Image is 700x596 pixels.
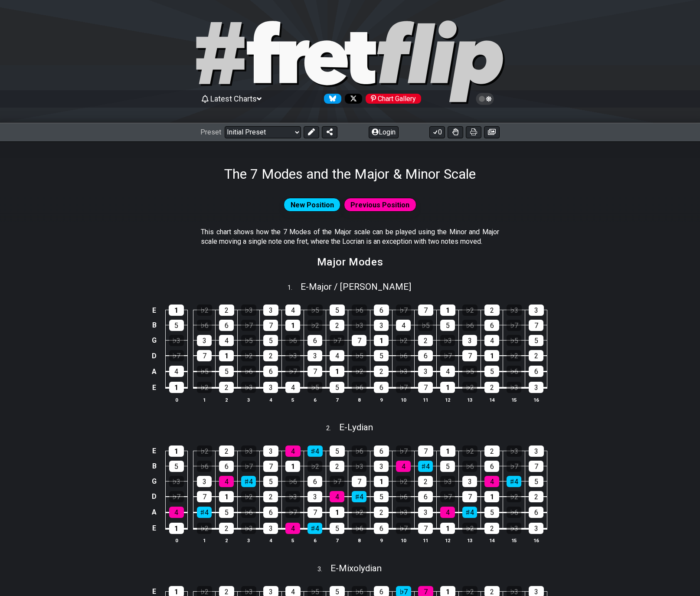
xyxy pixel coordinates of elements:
div: 2 [219,382,234,393]
div: 1 [374,476,389,487]
div: ♭7 [330,476,344,487]
div: 1 [440,382,455,393]
div: ♭7 [440,350,455,361]
th: 11 [415,536,437,545]
div: 1 [169,445,184,457]
td: B [149,318,160,333]
div: 4 [440,366,455,377]
button: 0 [429,126,445,138]
div: 1 [169,305,184,316]
div: ♭6 [352,523,366,534]
th: 15 [503,395,525,404]
div: 3 [263,382,278,393]
div: ♭6 [462,320,477,331]
div: ♭7 [241,320,256,331]
div: 2 [484,523,499,534]
div: 6 [219,320,234,331]
div: 2 [330,461,344,472]
th: 0 [165,536,187,545]
div: 5 [440,320,455,331]
div: ♭3 [241,445,256,457]
div: 5 [529,335,543,346]
div: ♯4 [241,476,256,487]
div: 5 [219,507,234,518]
div: 7 [418,523,433,534]
button: Share Preset [322,126,337,138]
button: Login [369,126,399,138]
div: Chart Gallery [366,94,421,104]
div: ♭6 [352,305,367,316]
div: 5 [484,507,499,518]
div: ♭6 [241,366,256,377]
div: 6 [374,445,389,457]
td: E [149,303,160,318]
div: ♭7 [285,507,300,518]
div: ♭2 [241,350,256,361]
div: 7 [418,305,433,316]
div: ♭2 [462,382,477,393]
div: 6 [307,476,322,487]
div: 6 [307,335,322,346]
div: 3 [529,382,543,393]
div: ♯4 [307,445,323,457]
th: 1 [193,395,216,404]
div: 1 [484,350,499,361]
div: ♭5 [507,335,521,346]
div: 5 [484,366,499,377]
div: 6 [263,366,278,377]
button: Edit Preset [304,126,319,138]
div: 3 [263,523,278,534]
div: ♯4 [307,523,322,534]
span: Latest Charts [210,94,257,103]
select: Preset [225,126,301,138]
div: 7 [352,476,366,487]
div: 1 [440,305,455,316]
div: ♭2 [197,305,212,316]
div: ♭2 [241,491,256,502]
th: 7 [326,536,348,545]
div: ♭6 [507,507,521,518]
div: ♭3 [440,335,455,346]
div: 2 [484,382,499,393]
div: 3 [307,491,322,502]
div: 6 [374,305,389,316]
th: 12 [437,536,459,545]
div: ♯4 [352,491,366,502]
div: ♭7 [396,382,411,393]
div: 5 [330,445,345,457]
td: A [149,504,160,520]
div: 3 [529,305,544,316]
div: 3 [374,461,389,472]
div: ♭3 [241,523,256,534]
td: B [149,458,160,474]
div: ♭6 [285,335,300,346]
span: 1 . [288,283,301,293]
div: ♭5 [418,320,433,331]
div: 7 [529,461,543,472]
div: 2 [418,476,433,487]
div: 3 [307,350,322,361]
div: ♭3 [507,445,522,457]
div: 4 [169,366,184,377]
div: 2 [374,507,389,518]
div: 3 [462,335,477,346]
th: 6 [304,536,326,545]
div: ♭3 [507,382,521,393]
th: 6 [304,395,326,404]
th: 4 [260,536,282,545]
th: 9 [370,395,393,404]
div: 2 [484,305,500,316]
div: 1 [330,366,344,377]
div: 1 [169,382,184,393]
div: ♭3 [507,305,522,316]
div: ♭3 [241,305,256,316]
div: 5 [263,335,278,346]
div: ♭3 [285,350,300,361]
div: 6 [374,523,389,534]
div: 4 [169,507,184,518]
td: G [149,474,160,489]
div: ♭6 [507,366,521,377]
div: 4 [396,320,411,331]
div: 4 [285,523,300,534]
div: 3 [529,523,543,534]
